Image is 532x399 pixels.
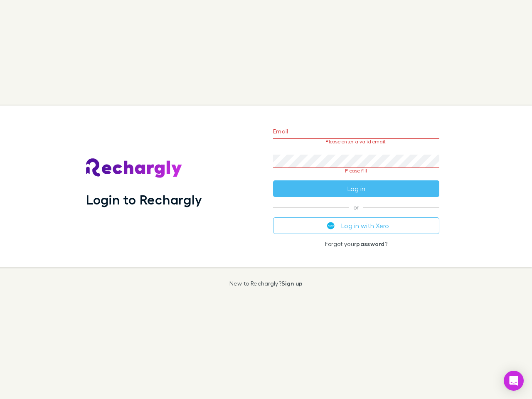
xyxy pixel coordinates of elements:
p: Please enter a valid email. [273,139,439,145]
button: Log in [273,180,439,197]
p: Forgot your ? [273,241,439,247]
img: Rechargly's Logo [86,158,182,178]
h1: Login to Rechargly [86,192,202,207]
div: Open Intercom Messenger [504,371,524,391]
button: Log in with Xero [273,217,439,234]
img: Xero's logo [327,222,335,229]
p: New to Rechargly? [229,280,303,287]
a: Sign up [281,280,303,287]
p: Please fill [273,168,439,174]
a: password [356,240,384,247]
